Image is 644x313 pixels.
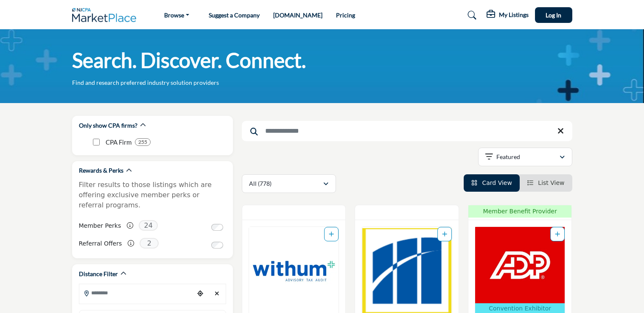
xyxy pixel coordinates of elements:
[138,139,147,145] b: 255
[194,285,207,303] div: Choose your current location
[140,238,159,249] span: 2
[527,179,565,186] a: View List
[520,174,572,192] li: List View
[538,179,564,186] span: List View
[273,11,322,19] a: [DOMAIN_NAME]
[499,11,529,19] h5: My Listings
[135,138,151,146] div: 255 Results For CPA Firm
[79,218,121,233] label: Member Perks
[79,270,118,278] h2: Distance Filter
[93,139,100,145] input: CPA Firm checkbox
[482,179,512,186] span: Card View
[336,11,355,19] a: Pricing
[79,285,194,301] input: Search Location
[72,47,306,73] h1: Search. Discover. Connect.
[72,78,219,87] p: Find and research preferred industry solution providers
[242,174,336,193] button: All (778)
[211,285,224,303] div: Clear search location
[471,179,512,186] a: View Card
[209,11,260,19] a: Suggest a Company
[79,236,122,251] label: Referral Offers
[139,220,158,231] span: 24
[106,137,132,147] p: CPA Firm: CPA Firm
[79,121,137,130] h2: Only show CPA firms?
[79,180,226,210] p: Filter results to those listings which are offering exclusive member perks or referral programs.
[477,304,563,313] p: Convention Exhibitor
[555,231,560,238] a: Add To List
[442,231,447,238] a: Add To List
[211,224,223,231] input: Switch to Member Perks
[158,9,195,21] a: Browse
[471,207,569,216] span: Member Benefit Provider
[249,179,272,188] p: All (778)
[242,121,572,141] input: Search Keyword
[535,7,572,23] button: Log In
[211,242,223,249] input: Switch to Referral Offers
[459,8,482,22] a: Search
[496,153,520,161] p: Featured
[464,174,520,192] li: Card View
[79,166,123,175] h2: Rewards & Perks
[72,8,141,22] img: Site Logo
[329,231,334,238] a: Add To List
[546,11,561,19] span: Log In
[475,227,565,303] img: ADP
[487,10,529,20] div: My Listings
[478,148,572,166] button: Featured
